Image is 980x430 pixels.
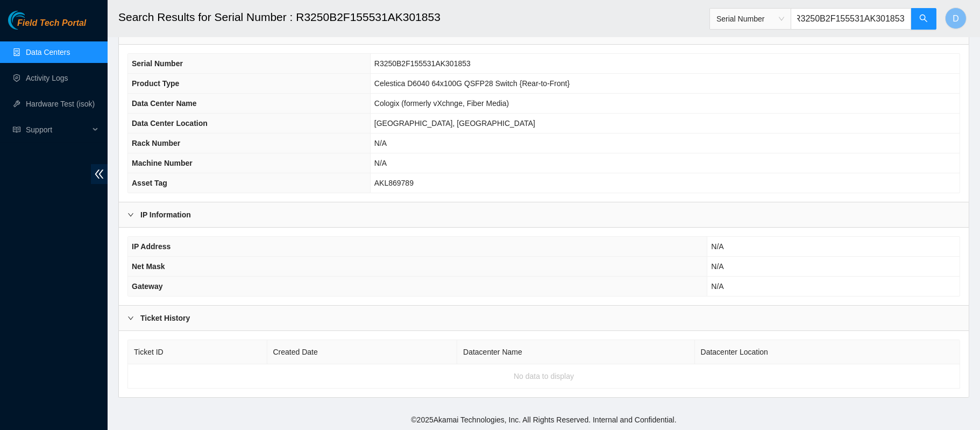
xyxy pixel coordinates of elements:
span: D [953,12,959,25]
b: Ticket History [140,312,190,324]
span: N/A [711,282,723,291]
span: R3250B2F155531AK301853 [374,59,471,68]
img: Akamai Technologies [8,11,54,30]
a: Hardware Test (isok) [26,100,95,108]
b: IP Information [140,209,191,221]
span: N/A [711,262,723,271]
span: Data Center Location [132,119,208,128]
button: D [945,8,967,29]
th: Datacenter Location [695,340,960,364]
span: Asset Tag [132,179,167,187]
input: Enter text here... [791,8,911,30]
span: Net Mask [132,262,165,271]
th: Datacenter Name [457,340,695,364]
span: Serial Number [132,59,183,68]
span: N/A [374,159,387,167]
th: Created Date [267,340,458,364]
span: Product Type [132,79,179,88]
span: [GEOGRAPHIC_DATA], [GEOGRAPHIC_DATA] [374,119,535,128]
button: search [911,8,936,30]
span: N/A [374,139,387,147]
span: Serial Number [716,11,784,27]
span: Field Tech Portal [17,18,86,29]
span: read [13,126,20,133]
span: N/A [711,242,723,251]
span: Gateway [132,282,163,291]
span: Celestica D6040 64x100G QSFP28 Switch {Rear-to-Front} [374,79,570,88]
span: right [127,315,134,321]
a: Data Centers [26,48,70,57]
span: IP Address [132,242,171,251]
span: Machine Number [132,159,193,167]
a: Akamai TechnologiesField Tech Portal [8,19,86,33]
span: right [127,212,134,218]
span: Support [26,119,89,140]
span: Data Center Name [132,99,197,108]
a: Activity Logs [26,74,68,82]
div: IP Information [119,202,969,227]
span: Rack Number [132,139,180,147]
td: No data to display [128,364,960,389]
span: double-left [91,164,108,184]
div: Ticket History [119,306,969,330]
span: AKL869789 [374,179,414,187]
span: Cologix (formerly vXchnge, Fiber Media) [374,99,509,108]
span: search [919,14,928,24]
th: Ticket ID [128,340,267,364]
